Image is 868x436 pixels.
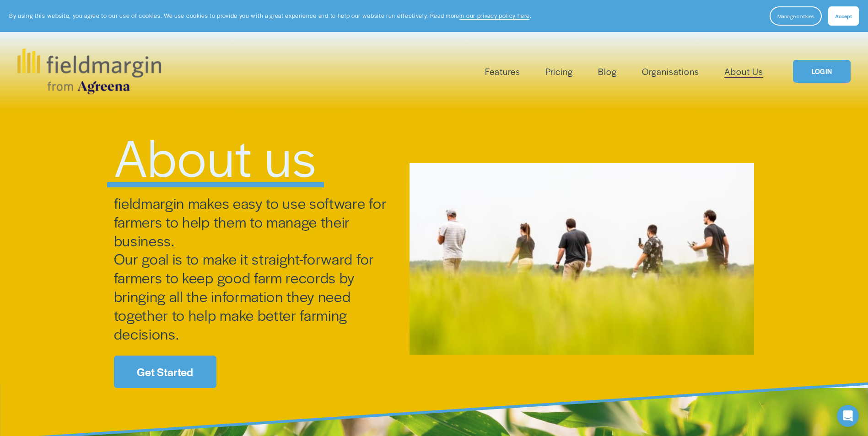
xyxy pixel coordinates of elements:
span: Features [485,65,520,78]
div: Open Intercom Messenger [837,405,859,427]
a: folder dropdown [485,64,520,79]
a: Blog [598,64,617,79]
span: fieldmargin makes easy to use software for farmers to help them to manage their business. Our goa... [114,192,390,344]
span: About us [114,119,317,192]
p: By using this website, you agree to our use of cookies. We use cookies to provide you with a grea... [9,11,531,20]
button: Manage cookies [770,6,822,26]
a: in our privacy policy here [459,11,530,20]
button: Accept [828,6,859,26]
a: Pricing [545,64,573,79]
a: LOGIN [793,60,851,83]
span: Manage cookies [777,12,814,20]
a: Organisations [642,64,699,79]
a: Get Started [114,356,216,388]
img: fieldmargin.com [17,48,161,94]
a: About Us [724,64,763,79]
span: Accept [835,12,852,20]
